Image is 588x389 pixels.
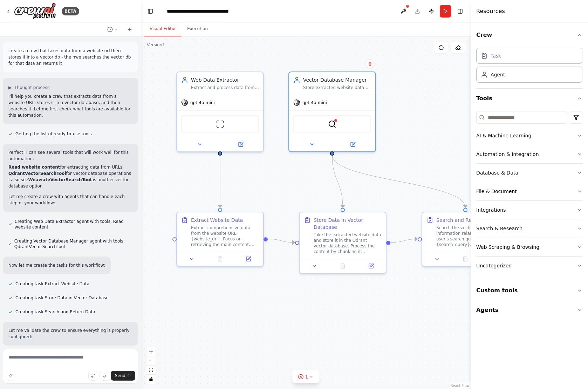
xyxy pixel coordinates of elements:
li: for vector database operations [8,170,132,177]
g: Edge from 2e8c2272-1f3b-4e36-b7db-251fd1cbd573 to 8fd974a9-2940-45c9-ae72-36f222b56a9b [268,236,295,246]
button: toggle interactivity [146,375,156,384]
button: Open in side panel [221,140,260,149]
button: Hide left sidebar [145,6,155,16]
button: Agents [476,300,582,320]
strong: QdrantVectorSearchTool [8,171,66,176]
button: Switch to previous chat [104,25,121,34]
button: Open in side panel [359,262,383,270]
div: File & Document [476,188,517,195]
div: Search and Return DataSearch the vector database for information related to the user's search que... [422,212,509,267]
nav: breadcrumb [167,8,229,15]
button: Tools [476,89,582,108]
div: Store extracted website data into a vector database and perform intelligent searches to retrieve ... [303,85,371,90]
button: File & Document [476,182,582,200]
div: Search the vector database for information related to the user's search query: {search_query}. Us... [436,225,504,247]
span: Thought process [14,85,49,90]
div: Store Data in Vector DatabaseTake the extracted website data and store it in the Qdrant vector da... [299,212,387,274]
div: Integrations [476,206,506,213]
div: Search & Research [476,225,522,232]
p: I'll help you create a crew that extracts data from a website URL, stores it in a vector database... [8,93,132,118]
button: Delete node [365,59,375,68]
strong: WeaviateVectorSearchTool [28,177,91,182]
img: Logo [14,3,56,19]
div: Extract and process data from website URLs provided by the user, ensuring clean and structured co... [191,85,259,90]
div: Web Scraping & Browsing [476,244,539,251]
div: React Flow controls [146,347,156,384]
span: ▶ [8,85,12,90]
p: Perfect! I can see several tools that will work well for this automation: [8,149,132,162]
button: Start a new chat [124,25,135,34]
button: Uncategorized [476,257,582,275]
p: Let me validate the crew to ensure everything is properly configured: [8,327,132,340]
p: Let me create a crew with agents that can handle each step of your workflow: [8,193,132,206]
span: Getting the list of ready-to-use tools [15,131,92,137]
button: Database & Data [476,164,582,182]
div: Search and Return Data [436,217,495,224]
button: Search & Research [476,219,582,238]
button: Open in side panel [333,140,372,149]
div: Crew [476,45,582,88]
button: Upload files [88,371,98,381]
button: AI & Machine Learning [476,127,582,145]
button: Improve this prompt [6,371,15,381]
button: Visual Editor [144,22,182,36]
button: Click to speak your automation idea [100,371,109,381]
button: Hide right sidebar [455,6,465,16]
button: Integrations [476,201,582,219]
button: fit view [146,366,156,375]
button: zoom in [146,347,156,356]
div: Take the extracted website data and store it in the Qdrant vector database. Process the content b... [314,232,382,254]
img: QdrantVectorSearchTool [328,120,336,128]
span: gpt-4o-mini [302,100,327,105]
li: for extracting data from URLs [8,164,132,170]
button: 1 [293,370,320,383]
li: I also see as another vector database option [8,177,132,189]
div: Vector Database ManagerStore extracted website data into a vector database and perform intelligen... [288,71,376,152]
strong: Read website content [8,165,60,170]
div: Automation & Integration [476,151,539,158]
p: create a crew that takes data from a website url then stores it into a vector db - the nwe search... [8,48,132,67]
div: Extract comprehensive data from the website URL: {website_url}. Focus on retrieving the main cont... [191,225,259,247]
div: Extract Website Data [191,217,243,224]
button: Open in side panel [236,255,260,263]
h4: Resources [476,7,505,15]
span: Send [115,373,125,378]
button: Send [111,371,135,381]
button: Crew [476,25,582,45]
div: Vector Database Manager [303,76,371,83]
button: ▶Thought process [8,85,49,90]
button: zoom out [146,356,156,366]
p: Now let me create the tasks for this workflow: [8,262,105,268]
div: Extract Website DataExtract comprehensive data from the website URL: {website_url}. Focus on retr... [176,212,264,267]
span: Creating task Search and Return Data [15,309,95,315]
span: gpt-4o-mini [190,100,215,105]
img: ScrapeWebsiteTool [216,120,224,128]
g: Edge from a37bbe9d-d770-44c0-a0e8-348fc5bcb38b to add695c4-0822-4217-95b0-826da1ec6dc8 [329,155,469,208]
a: React Flow attribution [451,384,470,388]
div: BETA [62,7,79,15]
button: Custom tools [476,281,582,300]
div: Task [491,52,501,59]
div: Tools [476,108,582,281]
button: Execution [182,22,213,36]
button: No output available [328,262,358,270]
div: Web Data Extractor [191,76,259,83]
button: Web Scraping & Browsing [476,238,582,256]
g: Edge from 37b4be82-9a4c-4575-98f4-9e929b2bb3f8 to 2e8c2272-1f3b-4e36-b7db-251fd1cbd573 [217,155,224,208]
div: AI & Machine Learning [476,132,531,139]
span: Creating Vector Database Manager agent with tools: QdrantVectorSearchTool [14,238,132,250]
div: Version 1 [147,42,165,48]
div: Uncategorized [476,262,512,269]
span: Creating Web Data Extractor agent with tools: Read website content [15,219,132,230]
span: Creating task Store Data in Vector Database [15,295,109,301]
g: Edge from a37bbe9d-d770-44c0-a0e8-348fc5bcb38b to 8fd974a9-2940-45c9-ae72-36f222b56a9b [329,155,346,208]
div: Agent [491,71,505,78]
button: No output available [451,255,480,263]
g: Edge from 8fd974a9-2940-45c9-ae72-36f222b56a9b to add695c4-0822-4217-95b0-826da1ec6dc8 [390,236,417,246]
button: Automation & Integration [476,145,582,163]
span: Creating task Extract Website Data [15,281,89,287]
button: No output available [205,255,235,263]
span: 1 [305,373,308,380]
div: Web Data ExtractorExtract and process data from website URLs provided by the user, ensuring clean... [176,71,264,152]
div: Store Data in Vector Database [314,217,382,231]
